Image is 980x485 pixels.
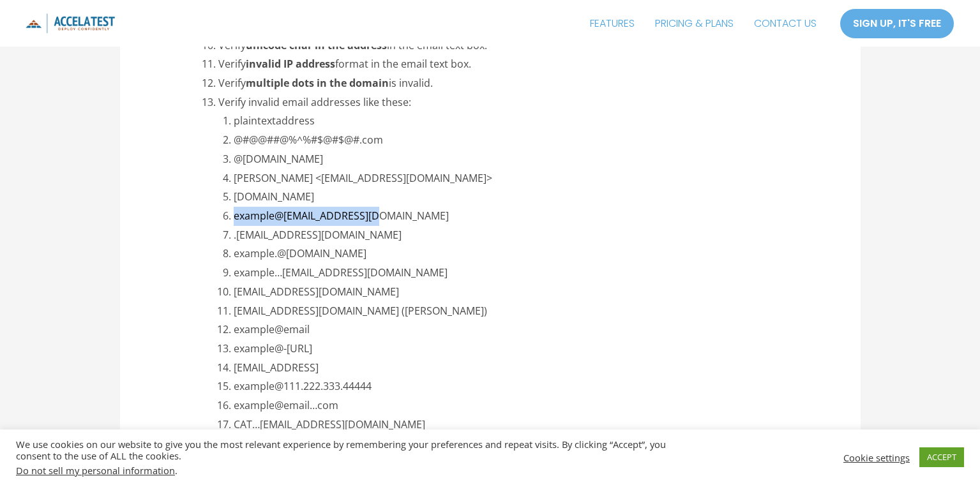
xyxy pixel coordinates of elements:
[16,465,680,476] div: .
[234,415,792,435] li: CAT…[EMAIL_ADDRESS][DOMAIN_NAME]
[234,396,792,415] li: example@email…com
[234,244,792,264] li: example.@[DOMAIN_NAME]
[744,8,827,40] a: CONTACT US
[234,207,792,226] li: example@[EMAIL_ADDRESS][DOMAIN_NAME]
[218,55,792,74] li: Verify format in the email text box.
[234,150,792,169] li: @[DOMAIN_NAME]
[840,8,954,39] a: SIGN UP, IT'S FREE
[645,8,744,40] a: PRICING & PLANS
[246,57,335,71] strong: invalid IP address
[26,13,115,33] img: icon
[234,320,792,339] li: example@email
[234,377,792,396] li: example@111.222.333.44444
[843,452,910,463] a: Cookie settings
[580,8,827,40] nav: Site Navigation
[16,464,175,477] a: Do not sell my personal information
[234,112,792,131] li: plaintextaddress
[246,38,387,52] strong: unicode char in the address
[234,226,792,245] li: .[EMAIL_ADDRESS][DOMAIN_NAME]
[234,359,792,378] li: [EMAIL_ADDRESS]
[234,339,792,359] li: example@-[URL]
[234,169,792,188] li: [PERSON_NAME] <[EMAIL_ADDRESS][DOMAIN_NAME]>
[234,188,792,207] li: [DOMAIN_NAME]
[234,131,792,150] li: @#@@##@%^%#$@#$@#.com
[16,438,680,476] div: We use cookies on our website to give you the most relevant experience by remembering your prefer...
[234,264,792,283] li: example…[EMAIL_ADDRESS][DOMAIN_NAME]
[246,76,389,90] strong: multiple dots in the domain
[919,447,964,467] a: ACCEPT
[234,302,792,321] li: [EMAIL_ADDRESS][DOMAIN_NAME] ([PERSON_NAME])
[218,74,792,93] li: Verify is invalid.
[580,8,645,40] a: FEATURES
[234,283,792,302] li: [EMAIL_ADDRESS][DOMAIN_NAME]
